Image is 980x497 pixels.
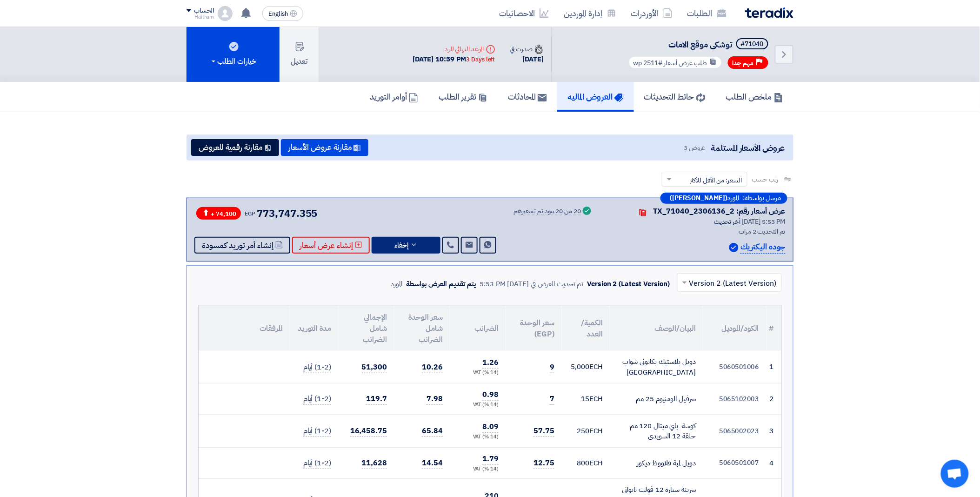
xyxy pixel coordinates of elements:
td: ECH [562,383,610,415]
div: (14 %) VAT [458,433,499,441]
h5: حائط التحديثات [644,91,706,102]
button: English [262,6,303,21]
div: Version 2 (Latest Version) [587,279,670,289]
button: إنشاء أمر توريد كمسودة [194,237,290,254]
th: الضرائب [450,306,506,351]
span: 12.75 [533,457,554,469]
span: عروض 3 [684,143,705,153]
p: جوده اليكتريك [740,241,786,254]
button: مقارنة عروض الأسعار [281,139,368,156]
td: 4 [767,447,781,479]
h5: المحادثات [508,91,547,102]
div: (14 %) VAT [458,465,499,473]
h5: توشكى موقع الامات [627,38,770,51]
span: (1-2) أيام [303,362,331,373]
b: ([PERSON_NAME]) [670,195,728,201]
span: إخفاء [394,242,408,249]
button: تعديل [280,27,319,82]
span: المورد [728,195,740,201]
a: إدارة الموردين [556,2,624,24]
span: + 74,100 [196,207,241,220]
div: يتم تقديم العرض بواسطة [406,279,476,289]
span: 8.09 [482,421,499,433]
span: 9 [550,362,554,373]
span: إنشاء عرض أسعار [300,242,353,249]
a: العروض الماليه [557,82,634,112]
span: 1.26 [482,357,499,369]
a: تقرير الطلب [428,82,498,112]
div: الحساب [194,7,214,15]
td: ECH [562,415,610,447]
span: مرسل بواسطة: [743,195,781,201]
div: عرض أسعار رقم: TX_71040_2306136_2 [653,206,786,217]
div: Haitham [187,14,214,20]
div: 3 Days left [467,55,495,64]
span: 5,000 [571,362,590,372]
span: 0.98 [482,389,499,401]
a: الطلبات [680,2,734,24]
span: [DATE] 5:53 PM [742,217,786,227]
img: Teradix logo [745,7,793,18]
h5: تقرير الطلب [439,91,487,102]
a: ملخص الطلب [716,82,793,112]
span: #wp 2511 [633,58,662,68]
button: مقارنة رقمية للعروض [191,139,279,156]
span: طلب عرض أسعار [664,58,707,68]
h5: ملخص الطلب [726,91,783,102]
span: 65.84 [422,425,443,437]
div: تم تحديث العرض في [DATE] 5:53 PM [480,279,584,289]
span: English [268,11,288,17]
span: (1-2) أيام [303,457,331,469]
td: 5065102003 [703,383,767,415]
div: المورد [391,279,402,289]
div: تم التحديث 2 مرات [604,227,786,236]
span: (1-2) أيام [303,393,331,405]
div: دويل لمبة قلاووظ ديكور [618,458,696,469]
div: [DATE] 10:59 PM [413,54,495,65]
span: 119.7 [366,393,387,405]
button: إخفاء [372,237,440,254]
span: رتب حسب [752,175,779,184]
div: #71040 [741,41,764,47]
span: أخر تحديث [714,217,740,227]
td: 2 [767,383,781,415]
td: 1 [767,351,781,383]
span: توشكى موقع الامات [669,38,733,51]
td: ECH [562,351,610,383]
a: Open chat [941,460,969,488]
span: 7 [550,393,554,405]
span: 250 [577,426,590,436]
div: 20 من 20 بنود تم تسعيرهم [513,208,581,215]
span: EGP [245,209,255,218]
th: سعر الوحدة (EGP) [506,306,562,351]
a: الأوردرات [624,2,680,24]
div: دويل بلاستيك بكاتونى شواب [GEOGRAPHIC_DATA] [618,356,696,377]
th: المرفقات [199,306,290,351]
th: الإجمالي شامل الضرائب [339,306,394,351]
span: 1.79 [482,453,499,465]
div: (14 %) VAT [458,369,499,377]
td: ECH [562,447,610,479]
td: 3 [767,415,781,447]
span: 14.54 [422,457,443,469]
span: 11,628 [362,457,387,469]
div: سرفيل الومنيوم 25 مم [618,394,696,404]
img: Verified Account [729,243,739,252]
span: 15 [581,394,589,404]
th: سعر الوحدة شامل الضرائب [394,306,450,351]
span: 51,300 [362,362,387,373]
th: الكمية/العدد [562,306,610,351]
div: (14 %) VAT [458,401,499,409]
span: 10.26 [422,362,443,373]
div: خيارات الطلب [210,56,256,67]
div: كوسة باي ميتال 120 مم حلقة 12 السويدى [618,421,696,442]
span: مهم جدا [733,59,754,67]
td: 5065002023 [703,415,767,447]
span: السعر: من الأقل للأكثر [690,175,742,185]
th: # [767,306,781,351]
span: 773,747.355 [257,206,318,221]
td: 5060501007 [703,447,767,479]
button: خيارات الطلب [187,27,280,82]
span: 7.98 [427,393,443,405]
span: 16,458.75 [350,425,387,437]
